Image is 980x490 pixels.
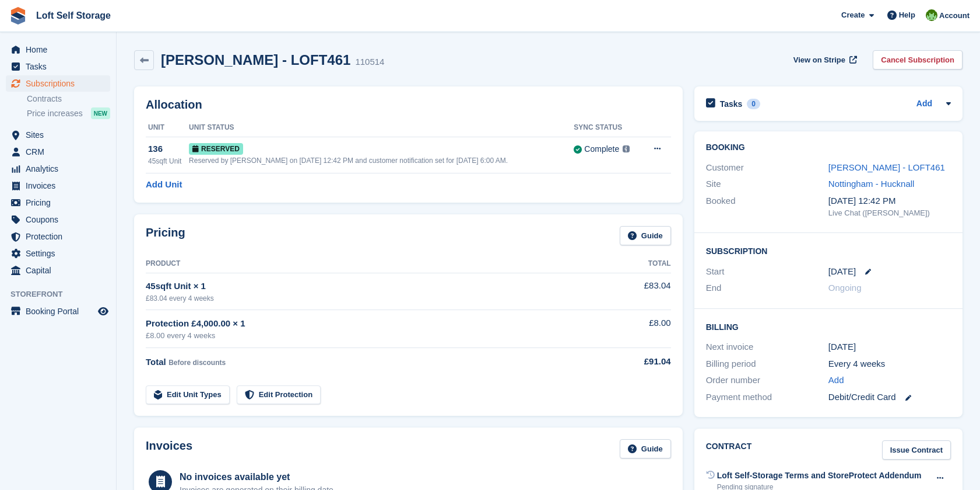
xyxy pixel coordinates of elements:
[26,58,96,75] span: Tasks
[6,161,110,177] a: menu
[26,75,96,92] span: Subscriptions
[706,265,828,279] div: Start
[6,262,110,279] a: menu
[6,194,110,211] a: menu
[828,283,862,293] span: Ongoing
[26,161,96,177] span: Analytics
[146,280,601,293] div: 45sqft Unit × 1
[6,245,110,262] a: menu
[706,321,951,332] h2: Billing
[26,178,96,194] span: Invoices
[706,282,828,295] div: End
[189,119,574,137] th: Unit Status
[828,374,844,387] a: Add
[189,143,243,155] span: Reserved
[828,265,856,279] time: 2025-09-27 00:00:00 UTC
[601,355,670,369] div: £91.04
[916,98,932,111] a: Add
[793,54,845,66] span: View on Stripe
[10,289,116,300] span: Storefront
[706,245,951,256] h2: Subscription
[717,470,922,482] div: Loft Self-Storage Terms and StoreProtect Addendum
[146,385,230,405] a: Edit Unit Types
[355,55,384,69] div: 110514
[146,119,189,137] th: Unit
[180,470,336,484] div: No invoices available yet
[6,211,110,228] a: menu
[706,374,828,387] div: Order number
[828,391,951,404] div: Debit/Credit Card
[26,228,96,245] span: Protection
[620,226,671,245] a: Guide
[601,255,670,273] th: Total
[6,303,110,319] a: menu
[623,145,630,152] img: icon-info-grey-7440780725fd019a000dd9b08b2336e03edf1995a4989e88bcd33f0948082b44.svg
[6,75,110,92] a: menu
[828,162,945,172] a: [PERSON_NAME] - LOFT461
[601,273,670,310] td: £83.04
[168,359,226,367] span: Before discounts
[6,127,110,143] a: menu
[706,340,828,354] div: Next invoice
[882,440,951,460] a: Issue Contract
[6,41,110,58] a: menu
[146,357,166,367] span: Total
[146,98,671,112] h2: Allocation
[828,357,951,371] div: Every 4 weeks
[26,303,96,319] span: Booking Portal
[161,52,350,68] h2: [PERSON_NAME] - LOFT461
[939,10,970,22] span: Account
[27,93,110,105] a: Contracts
[9,7,27,25] img: stora-icon-8386f47178a22dfd0bd8f6a31ec36ba5ce8667c1dd55bd0f319d3a0aa187defe.svg
[26,245,96,262] span: Settings
[899,9,915,21] span: Help
[146,178,182,192] a: Add Unit
[96,304,110,318] a: Preview store
[706,143,951,152] h2: Booking
[91,107,110,119] div: NEW
[6,228,110,245] a: menu
[6,58,110,75] a: menu
[237,385,321,405] a: Edit Protection
[841,9,865,21] span: Create
[148,143,189,156] div: 136
[601,310,670,348] td: £8.00
[706,178,828,191] div: Site
[828,207,951,219] div: Live Chat ([PERSON_NAME])
[6,178,110,194] a: menu
[26,144,96,160] span: CRM
[747,99,760,109] div: 0
[620,439,671,458] a: Guide
[706,194,828,219] div: Booked
[26,211,96,228] span: Coupons
[189,155,574,166] div: Reserved by [PERSON_NAME] on [DATE] 12:42 PM and customer notification set for [DATE] 6:00 AM.
[26,262,96,279] span: Capital
[27,108,83,119] span: Price increases
[146,226,185,245] h2: Pricing
[574,119,641,137] th: Sync Status
[873,50,963,69] a: Cancel Subscription
[27,107,110,120] a: Price increases NEW
[828,194,951,208] div: [DATE] 12:42 PM
[146,330,601,342] div: £8.00 every 4 weeks
[31,6,115,25] a: Loft Self Storage
[26,41,96,58] span: Home
[926,9,937,21] img: James Johnson
[26,127,96,143] span: Sites
[584,143,619,155] div: Complete
[146,439,192,458] h2: Invoices
[146,293,601,304] div: £83.04 every 4 weeks
[828,179,915,189] a: Nottingham - Hucknall
[789,50,859,69] a: View on Stripe
[6,144,110,160] a: menu
[148,156,189,166] div: 45sqft Unit
[706,440,752,460] h2: Contract
[146,255,601,273] th: Product
[720,99,743,109] h2: Tasks
[146,317,601,331] div: Protection £4,000.00 × 1
[706,161,828,175] div: Customer
[706,357,828,371] div: Billing period
[706,391,828,404] div: Payment method
[828,340,951,354] div: [DATE]
[26,194,96,211] span: Pricing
